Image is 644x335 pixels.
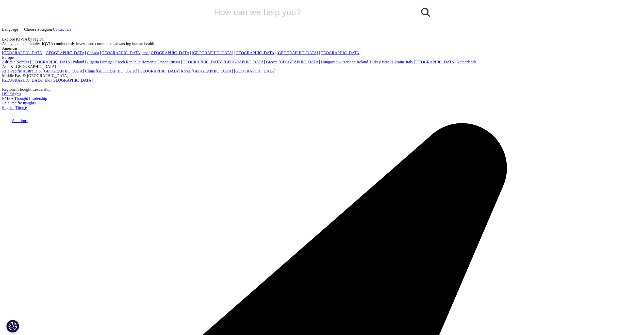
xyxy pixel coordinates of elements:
[406,60,413,64] a: Italy
[6,320,19,332] button: Cookies Settings
[2,101,36,105] a: Asia Pacific Insights
[234,69,275,73] a: [GEOGRAPHIC_DATA]
[392,60,405,64] a: Ukraine
[24,27,52,31] span: Choose a Region
[100,60,114,64] a: Portugal
[115,60,141,64] a: Czech Republic
[73,60,84,64] a: Poland
[2,78,93,82] a: [GEOGRAPHIC_DATA] and [GEOGRAPHIC_DATA]
[100,51,191,55] a: [GEOGRAPHIC_DATA] and [GEOGRAPHIC_DATA]
[53,27,71,31] a: Contact Us
[2,73,642,78] div: Middle East & [GEOGRAPHIC_DATA]
[181,69,191,73] a: Korea
[169,60,180,64] a: Russia
[234,51,276,55] a: [GEOGRAPHIC_DATA]
[369,60,381,64] a: Turkey
[12,119,27,123] a: Solutions
[357,60,368,64] a: Ireland
[23,69,84,73] a: Australia & [GEOGRAPHIC_DATA]
[2,96,47,101] a: EMEA Thought Leadership
[2,105,14,110] a: English
[2,42,642,46] div: As a global community, IQVIA continuously invests and commits to advancing human health.
[277,51,318,55] a: [GEOGRAPHIC_DATA]
[30,60,72,64] a: [GEOGRAPHIC_DATA]
[2,60,15,64] a: Adriatic
[138,69,180,73] a: [GEOGRAPHIC_DATA]
[211,5,403,20] input: Search
[192,51,233,55] a: [GEOGRAPHIC_DATA]
[421,8,430,17] svg: Search
[336,60,355,64] a: Switzerland
[414,60,456,64] a: [GEOGRAPHIC_DATA]
[181,60,223,64] a: [GEOGRAPHIC_DATA]
[2,51,43,55] a: [GEOGRAPHIC_DATA]
[457,60,476,64] a: Netherlands
[2,27,18,31] span: Language
[418,5,433,20] a: Search
[157,60,169,64] a: France
[142,60,156,64] a: Romania
[278,60,320,64] a: [GEOGRAPHIC_DATA]
[2,46,642,51] div: Americas
[85,60,99,64] a: Bulgaria
[2,55,642,60] div: Europe
[87,51,99,55] a: Canada
[2,87,642,92] div: Regional Thought Leadership
[2,69,22,73] a: Asia Pacific
[15,105,27,110] a: Türkçe
[16,60,29,64] a: Nordics
[224,60,265,64] a: [GEOGRAPHIC_DATA]
[2,37,642,42] div: Explore IQVIA by region
[192,69,233,73] a: [GEOGRAPHIC_DATA]
[266,60,277,64] a: Greece
[382,60,391,64] a: Israel
[321,60,335,64] a: Hungary
[319,51,360,55] a: [GEOGRAPHIC_DATA]
[2,92,21,96] a: US Insights
[96,69,137,73] a: [GEOGRAPHIC_DATA]
[85,69,95,73] a: China
[2,64,642,69] div: Asia & [GEOGRAPHIC_DATA]
[44,51,86,55] a: [GEOGRAPHIC_DATA]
